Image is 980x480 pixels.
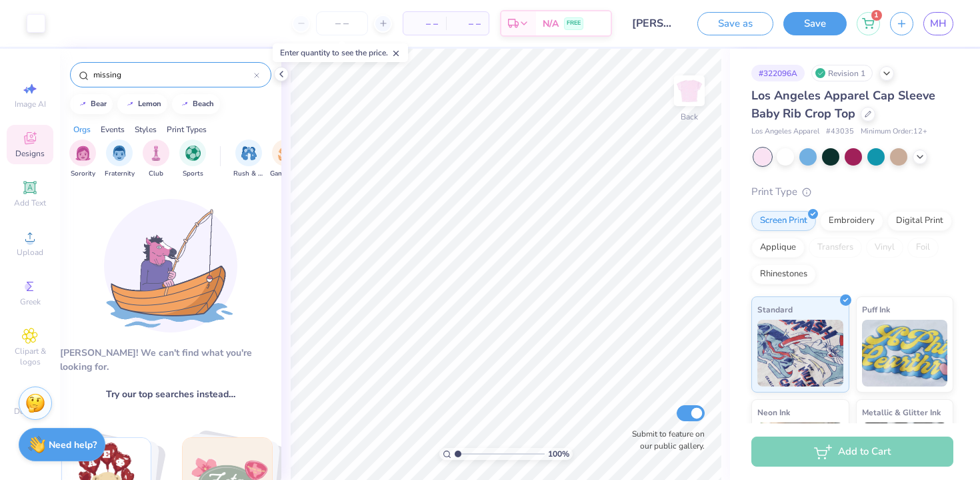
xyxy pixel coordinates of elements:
img: Club Image [149,146,163,161]
img: trend_line.gif [77,100,88,108]
span: Game Day [270,169,301,179]
div: bear [91,100,107,107]
div: filter for Sports [179,140,206,179]
input: Try "Alpha" [92,68,254,81]
span: Upload [17,247,43,258]
button: filter button [105,140,135,179]
div: Print Type [751,184,953,200]
span: Designs [15,148,45,159]
span: MH [930,16,947,31]
img: trend_line.gif [179,100,190,108]
span: Neon Ink [757,405,790,419]
button: lemon [117,94,167,114]
button: filter button [233,140,264,179]
div: Enter quantity to see the price. [273,43,408,62]
div: beach [193,100,214,107]
span: Los Angeles Apparel [751,126,819,138]
div: filter for Club [143,140,169,179]
div: Styles [135,124,157,136]
span: Minimum Order: 12 + [861,126,927,138]
div: Embroidery [820,211,883,231]
a: MH [923,12,953,35]
button: filter button [179,140,206,179]
button: filter button [69,140,96,179]
div: filter for Fraternity [105,140,135,179]
strong: Need help? [49,439,97,451]
div: Screen Print [751,211,816,231]
div: filter for Game Day [270,140,301,179]
button: Save [783,12,847,35]
span: Add Text [14,198,46,208]
span: 100 % [548,448,569,460]
button: beach [172,94,220,114]
span: Sorority [71,169,95,179]
div: Back [681,111,698,123]
div: Transfers [809,238,862,258]
div: lemon [138,100,161,107]
span: Greek [20,296,41,307]
span: FREE [567,19,581,28]
span: Metallic & Glitter Ink [862,405,941,419]
div: Applique [751,238,805,258]
label: Submit to feature on our public gallery. [625,428,705,452]
div: Orgs [73,124,91,136]
img: Game Day Image [278,146,293,161]
span: Fraternity [105,169,135,179]
div: Events [101,124,125,136]
span: Image AI [15,99,46,109]
span: Clipart & logos [7,346,53,367]
img: Standard [757,320,843,387]
span: Sports [183,169,203,179]
span: – – [454,17,481,31]
button: bear [70,94,113,114]
div: Vinyl [866,238,903,258]
div: Print Types [167,124,207,136]
span: # 43035 [826,126,854,138]
span: Puff Ink [862,302,890,316]
span: Club [149,169,163,179]
span: Decorate [14,406,46,417]
div: [PERSON_NAME]! We can't find what you're looking for. [60,346,281,374]
img: trend_line.gif [125,100,135,108]
button: filter button [270,140,301,179]
span: 1 [871,10,882,21]
img: Rush & Bid Image [241,146,257,161]
img: Back [676,77,703,104]
button: Save as [697,12,773,35]
span: Rush & Bid [233,169,264,179]
span: Try our top searches instead… [106,387,235,401]
div: Revision 1 [811,65,873,81]
span: – – [411,17,438,31]
img: Puff Ink [862,320,948,387]
div: Foil [907,238,939,258]
input: Untitled Design [622,10,687,37]
button: filter button [143,140,169,179]
span: Los Angeles Apparel Cap Sleeve Baby Rib Crop Top [751,87,935,122]
img: Sorority Image [75,146,91,161]
div: filter for Rush & Bid [233,140,264,179]
div: Digital Print [887,211,952,231]
span: Standard [757,302,793,316]
img: Sports Image [185,146,201,161]
div: # 322096A [751,65,805,81]
div: filter for Sorority [69,140,96,179]
span: N/A [543,17,559,31]
input: – – [316,11,368,35]
div: Rhinestones [751,264,816,284]
img: Fraternity Image [112,146,127,161]
img: Loading... [104,199,237,332]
